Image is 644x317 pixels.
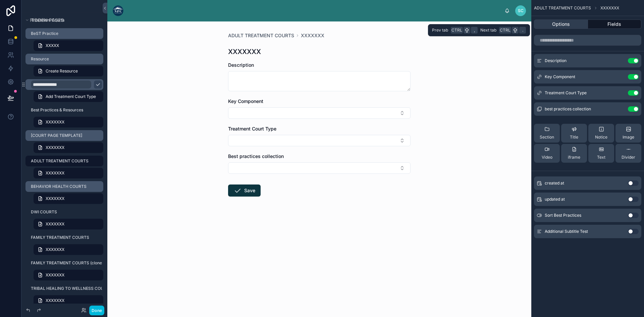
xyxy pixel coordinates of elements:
[480,28,496,33] span: Next tab
[46,119,64,125] span: XXXXXXX
[534,144,560,163] button: Video
[31,235,99,240] label: FAMILY TREATMENT COURTS
[545,106,591,112] span: best practices collection
[34,244,103,255] a: XXXXXXX
[545,90,587,96] span: Treatment Court Type
[545,229,588,234] span: Additional Subtitle Test
[46,247,64,252] span: XXXXXXX
[34,270,103,280] a: XXXXXXX
[228,184,261,197] button: Save
[34,295,103,306] a: XXXXXXX
[588,124,614,143] button: Notice
[31,31,99,36] label: BeST Practice
[568,155,580,160] span: iframe
[228,47,261,56] h1: XXXXXXX
[545,74,575,80] span: Key Component
[570,135,578,140] span: Title
[34,142,103,153] a: XXXXXXX
[129,9,504,12] div: scrollable content
[89,306,104,315] button: Done
[600,5,619,11] span: XXXXXXX
[622,155,635,160] span: Divider
[472,28,477,33] span: ,
[595,135,607,140] span: Notice
[542,155,552,160] span: Video
[545,197,565,202] span: updated at
[24,15,101,25] button: Hidden pages
[34,168,103,178] a: XXXXXXX
[615,124,641,143] button: Image
[561,144,587,163] button: iframe
[561,124,587,143] button: Title
[588,144,614,163] button: Text
[46,196,64,201] span: XXXXXXX
[545,58,567,63] span: Description
[46,298,64,303] span: XXXXXXX
[615,144,641,163] button: Divider
[46,221,64,227] span: XXXXXXX
[31,260,102,266] label: FAMILY TREATMENT COURTS (clone)
[34,117,103,127] a: XXXXXXX
[534,5,591,11] span: ADULT TREATMENT COURTS
[534,19,588,29] button: Options
[518,8,524,13] span: SC
[46,145,64,150] span: XXXXXXX
[301,32,324,39] a: XXXXXXX
[31,209,99,215] label: DWI COURTS
[34,40,103,51] a: XXXXX
[228,135,411,146] button: Select Button
[31,107,99,113] label: Best Practices & Resources
[46,170,64,176] span: XXXXXXX
[623,135,634,140] span: Image
[499,27,511,34] span: Ctrl
[31,286,102,291] label: TRIBAL HEALING TO WELLNESS COURTS
[228,162,411,174] button: Select Button
[228,107,411,119] button: Select Button
[34,193,103,204] a: XXXXXXX
[451,27,463,34] span: Ctrl
[228,62,254,68] span: Description
[597,155,605,160] span: Text
[46,43,59,48] span: XXXXX
[31,17,99,23] label: Treatment Courts
[31,158,99,164] label: ADULT TREATMENT COURTS
[113,5,123,16] img: App logo
[31,133,99,138] label: [COURT PAGE TEMPLATE]
[34,66,103,76] a: Create Resource
[545,213,581,218] span: Sort Best Practices
[588,19,642,29] button: Fields
[545,180,564,186] span: created at
[228,98,263,104] span: Key Component
[432,28,448,33] span: Prev tab
[520,28,525,33] span: .
[228,153,284,159] span: Best practices collection
[228,126,276,131] span: Treatment Court Type
[46,68,78,74] span: Create Resource
[46,272,64,278] span: XXXXXXX
[540,135,554,140] span: Section
[34,91,103,102] a: Add Treatment Court Type
[31,184,99,189] label: BEHAVIOR HEALTH COURTS
[46,94,96,99] span: Add Treatment Court Type
[31,56,99,62] label: Resource
[34,219,103,229] a: XXXXXXX
[228,32,294,39] a: ADULT TREATMENT COURTS
[534,124,560,143] button: Section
